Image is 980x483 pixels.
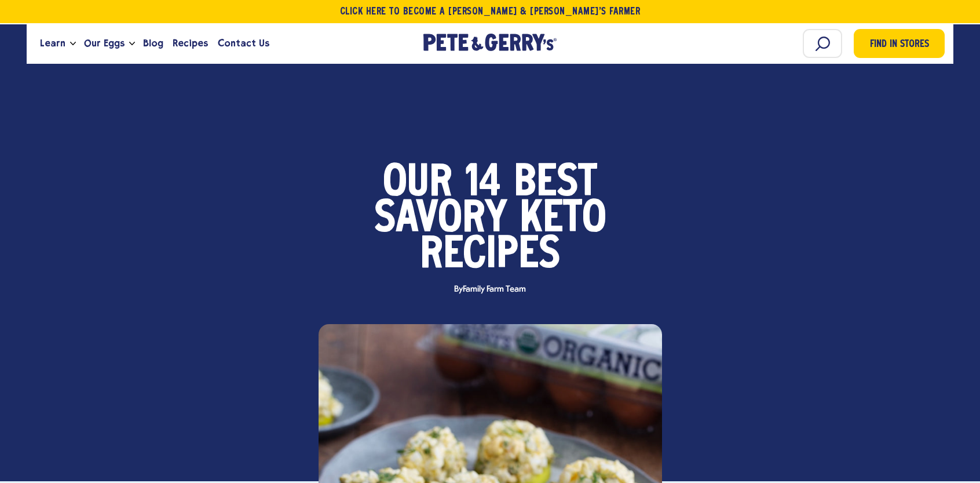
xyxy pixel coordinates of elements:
[35,28,70,59] a: Learn
[218,36,269,50] span: Contact Us
[70,42,76,46] button: Open the dropdown menu for Learn
[374,202,507,238] span: Savory
[138,28,168,59] a: Blog
[854,29,945,58] a: Find in Stores
[463,285,526,294] span: Family Farm Team
[520,202,606,238] span: Keto
[168,28,213,59] a: Recipes
[514,166,597,202] span: Best
[84,36,125,50] span: Our Eggs
[79,28,129,59] a: Our Eggs
[870,37,929,53] span: Find in Stores
[173,36,208,50] span: Recipes
[129,42,135,46] button: Open the dropdown menu for Our Eggs
[420,238,560,274] span: Recipes
[143,36,163,50] span: Blog
[383,166,452,202] span: Our
[448,285,532,294] span: By
[40,36,65,50] span: Learn
[803,29,842,58] input: Search
[465,166,501,202] span: 14
[213,28,274,59] a: Contact Us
